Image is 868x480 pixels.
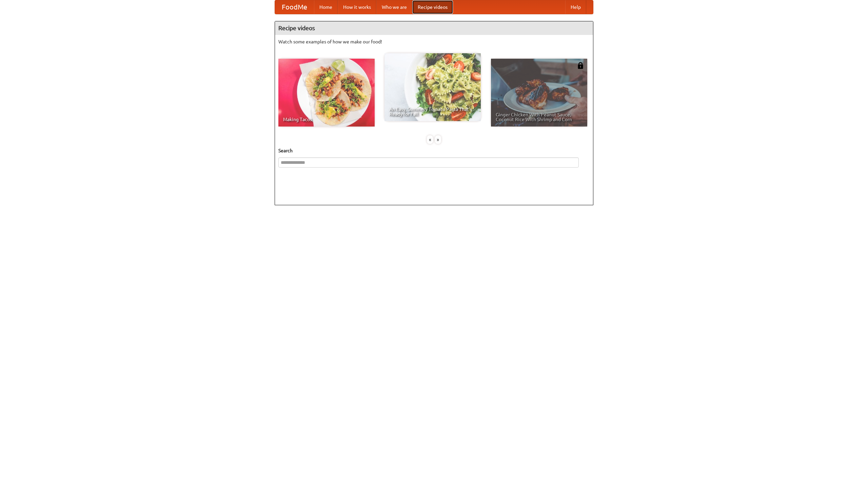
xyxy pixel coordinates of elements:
h4: Recipe videos [275,21,593,35]
a: Who we are [376,0,412,14]
h5: Search [278,147,590,154]
span: An Easy, Summery Tomato Pasta That's Ready for Fall [389,107,476,116]
div: « [427,135,433,144]
div: » [435,135,441,144]
img: 483408.png [577,62,584,69]
a: FoodMe [275,0,314,14]
a: Help [565,0,586,14]
a: An Easy, Summery Tomato Pasta That's Ready for Fall [384,53,481,121]
a: Recipe videos [412,0,453,14]
a: Home [314,0,338,14]
a: Making Tacos [278,59,375,127]
p: Watch some examples of how we make our food! [278,38,590,45]
a: How it works [338,0,376,14]
span: Making Tacos [283,117,370,122]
